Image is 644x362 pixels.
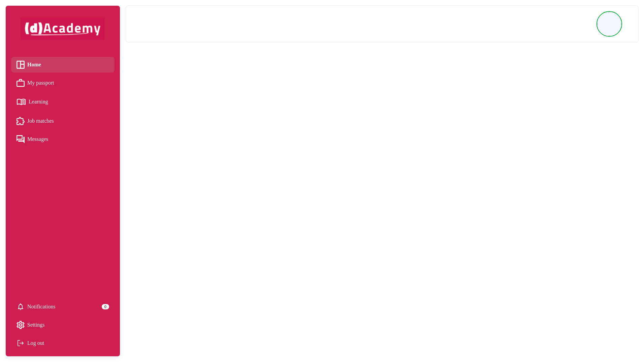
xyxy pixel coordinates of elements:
img: Learning icon [17,96,26,108]
a: Job matches iconJob matches [17,116,109,126]
span: Home [27,60,41,70]
img: dAcademy [21,18,105,40]
span: Notifications [27,302,56,312]
div: 0 [102,304,109,309]
a: Home iconHome [17,60,109,70]
span: Messages [27,134,48,144]
span: Learning [29,97,48,107]
a: Learning iconLearning [17,96,109,108]
img: Profile [598,12,621,36]
img: Messages icon [17,135,25,143]
img: Log out [17,339,25,347]
div: Log out [17,338,109,348]
img: setting [17,321,25,329]
img: setting [17,303,25,311]
img: My passport icon [17,79,25,87]
a: Messages iconMessages [17,134,109,144]
span: Job matches [27,116,54,126]
img: Job matches icon [17,117,25,125]
span: My passport [27,78,54,88]
img: Home icon [17,61,25,69]
a: My passport iconMy passport [17,78,109,88]
span: Settings [27,320,45,330]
